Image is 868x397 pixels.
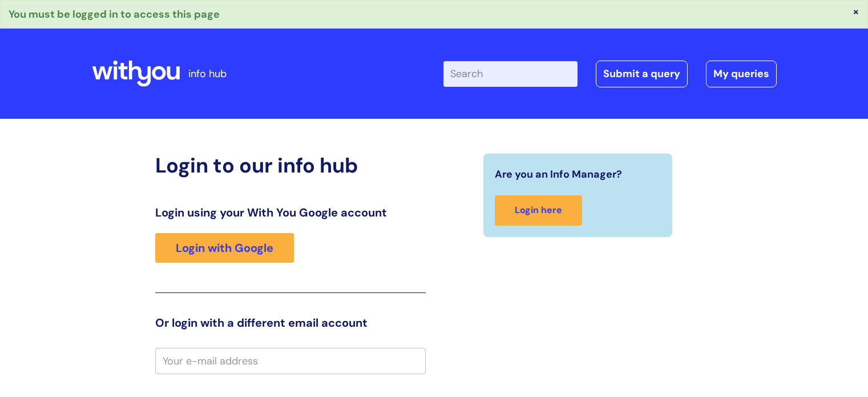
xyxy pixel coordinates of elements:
[155,348,426,374] input: Your e-mail address
[155,316,426,330] h3: Or login with a different email account
[155,153,426,178] h2: Login to our info hub
[443,61,578,86] input: Search
[495,165,622,183] span: Are you an Info Manager?
[596,61,688,87] a: Submit a query
[495,195,582,226] a: Login here
[853,6,859,17] button: ×
[188,65,227,83] p: info hub
[706,61,777,87] a: My queries
[155,233,294,263] a: Login with Google
[155,206,426,219] h3: Login using your With You Google account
